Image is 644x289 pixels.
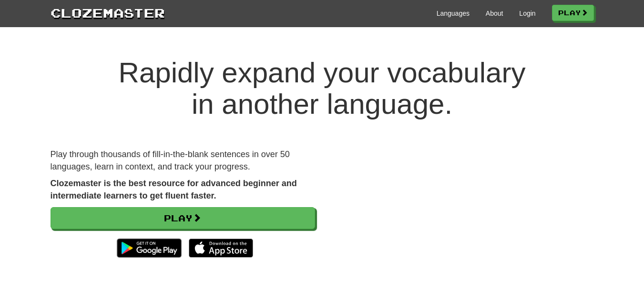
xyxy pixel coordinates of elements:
img: Download_on_the_App_Store_Badge_US-UK_135x40-25178aeef6eb6b83b96f5f2d004eda3bffbb37122de64afbaef7... [189,239,253,258]
a: Play [552,5,594,21]
a: Languages [437,9,470,18]
a: Clozemaster [51,4,165,21]
a: Play [51,207,315,229]
a: Login [519,9,535,18]
strong: Clozemaster is the best resource for advanced beginner and intermediate learners to get fluent fa... [51,179,297,200]
p: Play through thousands of fill-in-the-blank sentences in over 50 languages, learn in context, and... [51,149,315,173]
a: About [486,9,503,18]
img: Get it on Google Play [112,234,186,262]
